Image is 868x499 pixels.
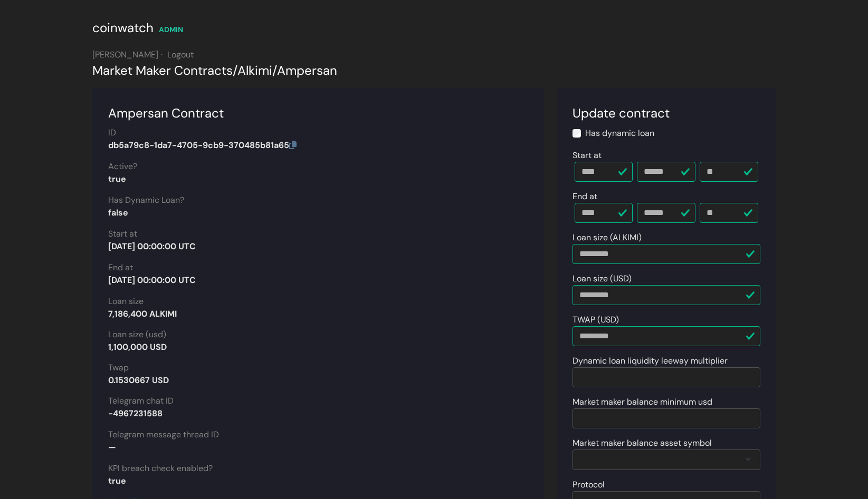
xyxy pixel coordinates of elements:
[108,140,297,151] strong: db5a79c8-1da7-4705-9cb9-370485b81a65
[108,408,163,419] strong: -4967231588
[108,395,174,407] label: Telegram chat ID
[573,190,597,203] label: End at
[108,126,116,139] label: ID
[92,24,183,35] a: coinwatch ADMIN
[108,104,528,123] div: Ampersan Contract
[233,62,237,79] span: /
[161,49,163,60] span: ·
[167,49,194,60] a: Logout
[585,127,654,140] label: Has dynamic loan
[108,207,128,218] strong: false
[108,275,196,286] strong: [DATE] 00:00:00 UTC
[573,149,602,162] label: Start at
[108,160,137,173] label: Active?
[108,308,177,319] strong: 7,186,400 ALKIMI
[573,231,642,244] label: Loan size (ALKIMI)
[108,173,126,184] strong: true
[108,194,184,207] label: Has Dynamic Loan?
[108,475,126,486] strong: true
[108,228,137,240] label: Start at
[573,314,619,326] label: TWAP (USD)
[573,396,712,408] label: Market maker balance minimum usd
[272,62,277,79] span: /
[108,462,213,475] label: KPI breach check enabled?
[108,295,144,308] label: Loan size
[573,478,605,491] label: Protocol
[92,48,776,61] div: [PERSON_NAME]
[573,355,728,367] label: Dynamic loan liquidity leeway multiplier
[92,18,154,37] div: coinwatch
[108,442,116,453] strong: —
[573,272,632,285] label: Loan size (USD)
[108,261,133,274] label: End at
[159,24,183,35] div: ADMIN
[108,241,196,252] strong: [DATE] 00:00:00 UTC
[108,428,219,441] label: Telegram message thread ID
[92,61,776,80] div: Market Maker Contracts Alkimi Ampersan
[108,328,166,341] label: Loan size (usd)
[573,437,712,449] label: Market maker balance asset symbol
[108,341,167,353] strong: 1,100,000 USD
[108,361,129,374] label: Twap
[108,375,169,386] strong: 0.1530667 USD
[573,104,760,123] div: Update contract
